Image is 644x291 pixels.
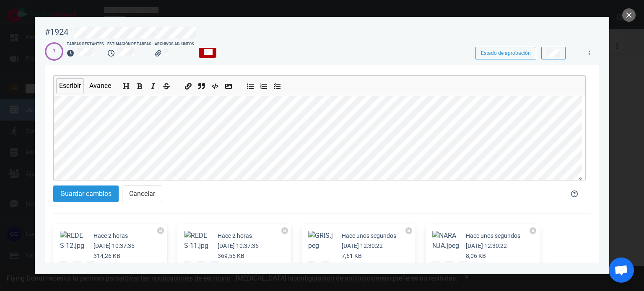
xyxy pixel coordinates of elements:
font: 369,55 KB [218,252,244,259]
button: Añadir texto en cursiva [148,80,158,89]
font: Guardar cambios [60,190,112,198]
font: 7,61 KB [342,252,362,259]
font: Estado de aprobación [481,50,531,56]
button: Cancelar [122,185,162,202]
button: Agregar lista ordenada [259,80,269,89]
font: 1 [53,48,55,54]
button: Insertar una cita [197,80,207,89]
font: Cancelar [129,190,155,198]
button: Insertar código [210,80,220,89]
button: Agregar encabezado [121,80,131,89]
font: Hace 2 horas [93,232,128,239]
button: Ampliar imagen [184,231,211,251]
button: Guardar cambios [53,185,119,202]
font: Escribir [59,82,81,90]
font: Hace 2 horas [218,232,252,239]
button: Agregar texto tachado [161,80,171,89]
button: Ampliar imagen [308,231,335,251]
button: Estado de aprobación [475,47,536,59]
button: Ampliar imagen [60,231,87,251]
font: Avance [89,82,111,90]
font: Hace unos segundos [466,232,520,239]
font: #1924 [45,27,68,37]
div: Chat abierto [609,258,634,283]
button: Añadir imagen [223,80,234,89]
font: 8,06 KB [466,252,486,259]
button: Avance [86,78,114,93]
font: Hace unos segundos [342,232,396,239]
font: Tareas restantes [67,42,104,46]
button: Escribir [56,78,84,93]
font: [DATE] 12:30:22 [466,242,507,249]
button: cerca [622,8,636,22]
button: Agregar lista marcada [272,80,282,89]
font: Estimación de tareas [107,42,151,46]
font: [DATE] 10:37:35 [218,242,259,249]
button: Añadir texto en negrita [135,80,145,89]
font: 314,26 KB [93,252,120,259]
button: Añadir un enlace [183,80,193,89]
font: [DATE] 10:37:35 [93,242,135,249]
font: [DATE] 12:30:22 [342,242,383,249]
font: Archivos adjuntos [155,42,194,46]
button: Ampliar imagen [432,231,459,251]
button: Agregar lista desordenada [245,80,255,89]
